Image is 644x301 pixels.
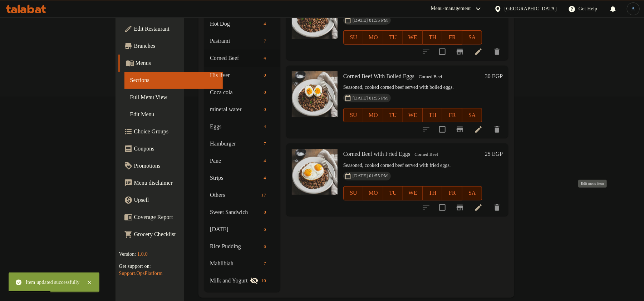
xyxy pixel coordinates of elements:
[204,50,280,67] div: Corned Beef4
[204,221,280,238] div: [DATE]6
[261,259,269,268] div: items
[210,122,261,131] div: Eggs
[204,101,280,118] div: mineral water0
[445,32,459,43] span: FR
[386,32,400,43] span: TU
[261,71,269,80] div: items
[210,276,250,285] span: Milk and Yogurt
[431,5,471,13] div: Menu-management
[259,276,269,285] div: items
[210,20,261,28] span: Hot Dog
[250,276,259,285] svg: Inactive section
[363,30,383,45] button: MO
[631,5,635,13] span: A
[462,186,482,200] button: SA
[442,108,462,122] button: FR
[261,158,269,164] span: 4
[261,260,269,267] span: 7
[406,110,420,121] span: WE
[204,84,280,101] div: Coca cola0
[366,32,380,43] span: MO
[259,277,269,284] span: 10
[259,192,269,199] span: 17
[442,30,462,45] button: FR
[261,141,269,147] span: 7
[210,105,261,114] span: mineral water
[134,179,217,187] span: Menu disclaimer
[204,135,280,152] div: Hamburger7
[261,242,269,251] div: items
[210,242,261,251] div: Rice Pudding
[259,191,269,199] div: items
[403,108,423,122] button: WE
[118,192,223,209] a: Upsell
[485,149,503,159] h6: 25 EGP
[412,150,441,159] span: Corned Beef
[119,251,136,257] span: Version:
[426,188,439,198] span: TH
[134,230,217,239] span: Grocery Checklist
[210,88,261,97] span: Coca cola
[210,208,261,216] span: Sweet Sandwich
[346,32,360,43] span: SU
[118,140,223,157] a: Coupons
[26,279,79,286] div: Item updated successfully
[210,139,261,148] span: Hamburger
[366,110,380,121] span: MO
[343,161,482,170] p: Seasoned, cooked corned beef served with fried eggs.
[118,209,223,226] a: Coverage Report
[134,213,217,221] span: Coverage Report
[210,259,261,268] div: Mahlibiah
[383,30,403,45] button: TU
[204,238,280,255] div: Rice Pudding6
[261,175,269,182] span: 4
[118,157,223,174] a: Promotions
[204,32,280,50] div: Pastrami7
[343,108,363,122] button: SU
[435,122,450,137] span: Select to update
[350,95,391,102] span: [DATE] 01:55 PM
[445,188,459,198] span: FR
[383,108,403,122] button: TU
[261,139,269,148] div: items
[204,169,280,187] div: Strips4
[423,30,442,45] button: TH
[261,88,269,97] div: items
[204,204,280,221] div: Sweet Sandwich8
[261,54,269,62] div: items
[261,21,269,27] span: 4
[124,72,223,89] a: Sections
[134,42,217,50] span: Branches
[261,174,269,182] div: items
[261,123,269,130] span: 4
[210,37,261,45] div: Pastrami
[292,71,338,117] img: Corned Beef With Boiled Eggs
[261,243,269,250] span: 6
[134,196,217,204] span: Upsell
[451,43,468,60] button: Branch-specific-item
[210,225,261,234] span: [DATE]
[474,125,483,134] a: Edit menu item
[118,226,223,243] a: Grocery Checklist
[416,72,445,81] div: Corned Beef
[119,264,151,269] span: Get support on:
[134,144,217,153] span: Coupons
[210,157,261,165] span: Pane
[210,71,261,80] span: His liver
[261,209,269,216] span: 8
[261,55,269,62] span: 4
[134,25,217,33] span: Edit Restaurant
[488,121,506,138] button: delete
[465,110,479,121] span: SA
[261,20,269,28] div: items
[210,54,261,62] span: Corned Beef
[261,106,269,113] span: 0
[426,110,439,121] span: TH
